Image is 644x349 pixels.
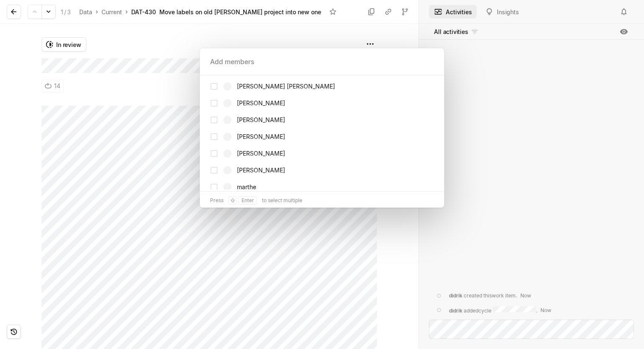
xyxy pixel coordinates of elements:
[237,96,434,111] span: [PERSON_NAME]
[237,180,434,195] span: marthe
[237,163,434,178] span: [PERSON_NAME]
[237,79,434,94] span: [PERSON_NAME] [PERSON_NAME]
[237,129,434,144] span: [PERSON_NAME]
[205,195,307,206] div: Press to select multiple
[237,112,434,128] span: [PERSON_NAME]
[200,48,444,73] input: Add members
[237,146,434,161] span: [PERSON_NAME]
[239,196,257,205] kbd: enter
[229,196,237,205] kbd: ⇧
